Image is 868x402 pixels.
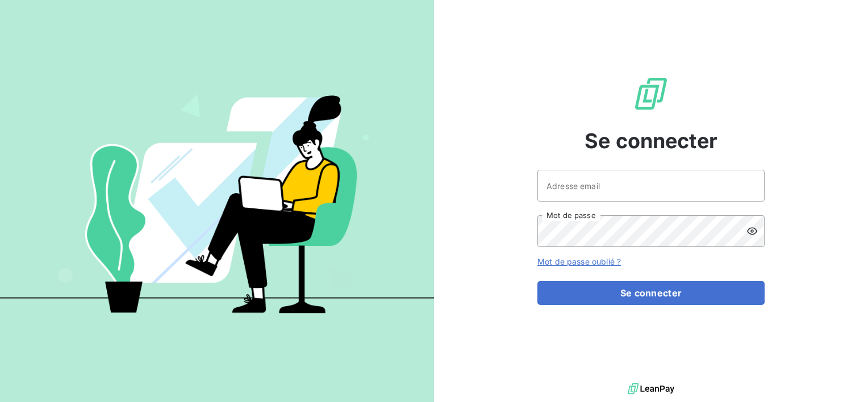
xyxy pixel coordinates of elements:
[537,170,765,202] input: placeholder
[585,125,717,156] span: Se connecter
[537,257,621,266] a: Mot de passe oublié ?
[633,76,669,112] img: Logo LeanPay
[628,380,674,397] img: logo
[537,281,765,305] button: Se connecter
